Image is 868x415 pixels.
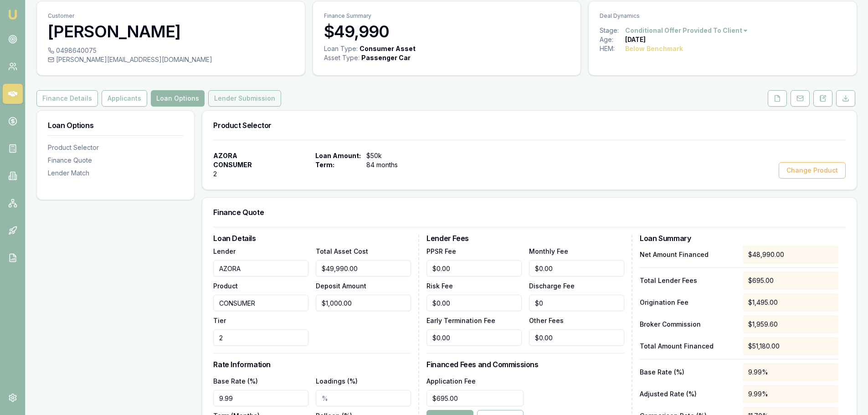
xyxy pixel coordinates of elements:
p: Base Rate (%) [640,368,735,377]
label: Deposit Amount [316,282,366,290]
p: Deal Dynamics [600,12,846,20]
div: Below Benchmark [625,44,683,53]
input: $ [426,260,522,277]
div: $48,990.00 [743,246,838,264]
span: 2 [213,169,217,179]
a: Finance Details [36,90,100,107]
h3: Loan Details [213,235,411,242]
input: % [213,390,308,406]
span: $50k [366,151,414,160]
label: Product [213,282,238,290]
div: $51,180.00 [743,337,838,355]
p: Broker Commission [640,320,735,329]
label: Base Rate (%) [213,377,258,385]
label: Monthly Fee [529,247,568,255]
button: Applicants [102,90,147,107]
button: Change Product [779,162,846,179]
span: CONSUMER [213,160,252,169]
div: Consumer Asset [360,44,416,53]
input: $ [529,329,624,346]
label: Tier [213,317,226,324]
button: Conditional Offer Provided To Client [625,26,749,35]
div: Lender Match [48,169,183,178]
label: Risk Fee [426,282,453,290]
label: Other Fees [529,317,564,324]
h3: Loan Summary [640,235,838,242]
h3: [PERSON_NAME] [48,22,294,41]
a: Applicants [100,90,149,107]
p: Finance Summary [324,12,570,20]
p: Total Amount Financed [640,342,735,351]
p: Adjusted Rate (%) [640,389,735,399]
div: HEM: [600,44,625,53]
input: % [316,390,411,406]
div: Stage: [600,26,625,35]
div: 0498640075 [48,46,294,55]
div: Asset Type : [324,53,360,62]
span: 84 months [366,160,414,169]
label: PPSR Fee [426,247,456,255]
h3: Financed Fees and Commissions [426,361,624,368]
div: Passenger Car [361,53,411,62]
span: AZORA [213,151,237,160]
label: Lender [213,247,236,255]
button: Finance Details [36,90,98,107]
p: Total Lender Fees [640,276,735,285]
div: Loan Type: [324,44,358,53]
h3: Lender Fees [426,235,624,242]
h3: Finance Quote [213,209,846,216]
label: Discharge Fee [529,282,575,290]
input: $ [426,390,524,406]
p: Origination Fee [640,298,735,307]
h3: Loan Options [48,122,183,129]
div: $1,495.00 [743,293,838,312]
input: $ [316,260,411,277]
h3: Product Selector [213,122,846,129]
a: Loan Options [149,90,206,107]
input: $ [529,260,624,277]
input: $ [426,329,522,346]
label: Loadings (%) [316,377,358,385]
span: Loan Amount: [315,151,361,160]
input: $ [316,295,411,311]
h3: Rate Information [213,361,411,368]
h3: $49,990 [324,22,570,41]
img: emu-icon-u.png [7,9,18,20]
p: Customer [48,12,294,20]
a: Lender Submission [206,90,283,107]
label: Application Fee [426,377,476,385]
button: Lender Submission [208,90,281,107]
div: 9.99% [743,385,838,403]
div: [PERSON_NAME][EMAIL_ADDRESS][DOMAIN_NAME] [48,55,294,64]
input: $ [529,295,624,311]
div: Age: [600,35,625,44]
div: Finance Quote [48,156,183,165]
div: $695.00 [743,272,838,290]
div: 9.99% [743,363,838,381]
label: Total Asset Cost [316,247,368,255]
input: $ [426,295,522,311]
span: Term: [315,160,361,169]
div: $1,959.60 [743,315,838,333]
label: Early Termination Fee [426,317,495,324]
div: [DATE] [625,35,646,44]
div: Product Selector [48,143,183,152]
button: Loan Options [151,90,205,107]
p: Net Amount Financed [640,250,735,259]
